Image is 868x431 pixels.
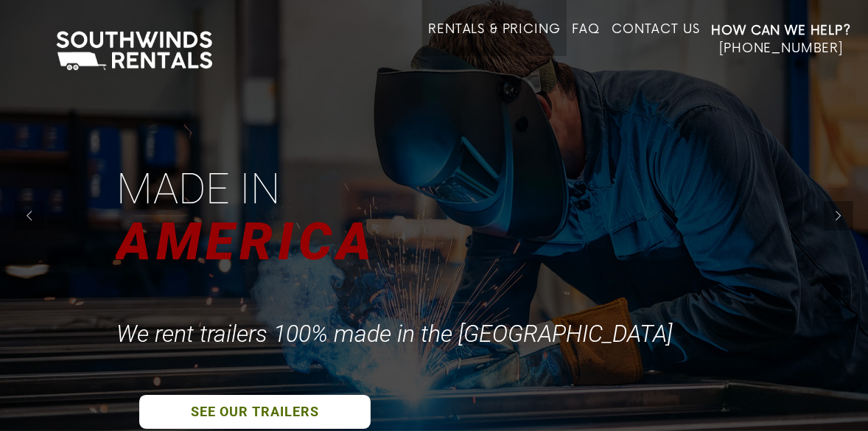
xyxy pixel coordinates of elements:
[712,24,851,38] strong: How Can We Help?
[49,28,220,74] img: Southwinds Rentals Logo
[612,22,699,56] a: Contact Us
[428,22,560,56] a: Rentals & Pricing
[139,395,371,429] a: SEE OUR TRAILERS
[116,320,679,348] div: We rent trailers 100% made in the [GEOGRAPHIC_DATA]
[116,161,287,217] div: Made in
[573,22,601,56] a: FAQ
[719,41,843,56] span: [PHONE_NUMBER]
[116,206,383,278] div: AMERICA
[712,22,851,56] a: How Can We Help? [PHONE_NUMBER]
